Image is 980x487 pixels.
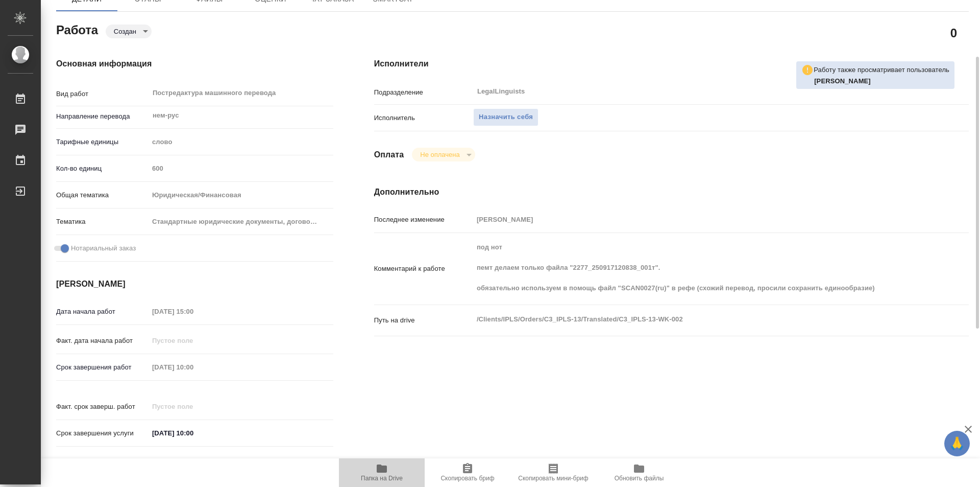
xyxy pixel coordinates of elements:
[56,336,149,346] p: Факт. дата начала работ
[374,58,969,70] h4: Исполнители
[814,77,871,85] b: [PERSON_NAME]
[56,111,149,122] p: Направление перевода
[374,264,473,274] p: Комментарий к работе
[149,187,333,204] div: Юридическая/Финансовая
[412,148,475,161] div: Создан
[479,111,533,123] span: Назначить себя
[56,278,333,290] h4: [PERSON_NAME]
[71,243,136,253] span: Нотариальный заказ
[374,113,473,123] p: Исполнитель
[149,399,238,414] input: Пустое поле
[56,362,149,373] p: Срок завершения работ
[814,65,949,75] p: Работу также просматривает пользователь
[374,215,473,225] p: Последнее изменение
[374,186,969,198] h4: Дополнительно
[615,475,664,482] span: Обновить файлы
[473,212,919,227] input: Пустое поле
[944,431,970,456] button: 🙏
[56,164,149,174] p: Кол-во единиц
[339,458,425,487] button: Папка на Drive
[440,475,494,482] span: Скопировать бриф
[149,333,238,348] input: Пустое поле
[361,475,403,482] span: Папка на Drive
[149,213,333,230] div: Стандартные юридические документы, договоры, уставы
[948,433,966,454] span: 🙏
[56,217,149,227] p: Тематика
[814,76,949,86] p: Валеев Динар
[56,20,98,38] h2: Работа
[56,89,149,99] p: Вид работ
[56,58,333,70] h4: Основная информация
[374,87,473,98] p: Подразделение
[56,190,149,200] p: Общая тематика
[111,27,139,36] button: Создан
[56,428,149,438] p: Срок завершения услуги
[518,475,588,482] span: Скопировать мини-бриф
[149,133,333,151] div: слово
[149,161,333,176] input: Пустое поле
[510,458,596,487] button: Скопировать мини-бриф
[473,108,538,126] button: Назначить себя
[425,458,510,487] button: Скопировать бриф
[56,307,149,317] p: Дата начала работ
[149,426,238,440] input: ✎ Введи что-нибудь
[56,402,149,412] p: Факт. срок заверш. работ
[149,304,238,319] input: Пустое поле
[106,25,152,38] div: Создан
[374,315,473,326] p: Путь на drive
[473,311,919,328] textarea: /Clients/IPLS/Orders/C3_IPLS-13/Translated/C3_IPLS-13-WK-002
[950,24,957,41] h2: 0
[374,149,404,161] h4: Оплата
[596,458,682,487] button: Обновить файлы
[417,150,462,159] button: Не оплачена
[473,239,919,297] textarea: под нот пемт делаем только файла "2277_250917120838_001т". обязательно используем в помощь файл "...
[56,137,149,147] p: Тарифные единицы
[149,360,238,375] input: Пустое поле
